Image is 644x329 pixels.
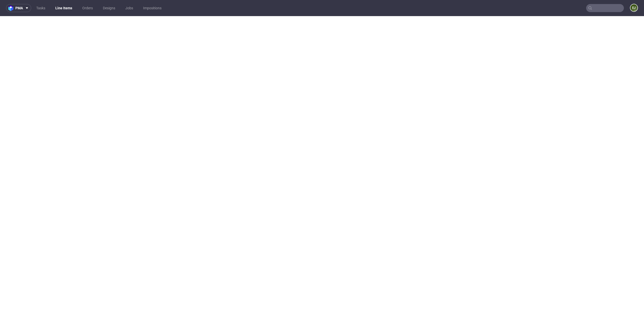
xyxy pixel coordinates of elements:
a: Tasks [33,4,48,12]
a: Jobs [122,4,136,12]
span: pma [15,6,23,10]
figcaption: EJ [630,4,637,11]
a: Impositions [140,4,165,12]
img: logo [8,5,15,11]
button: pma [6,4,31,12]
a: Designs [100,4,118,12]
a: Orders [79,4,96,12]
a: Line Items [52,4,75,12]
